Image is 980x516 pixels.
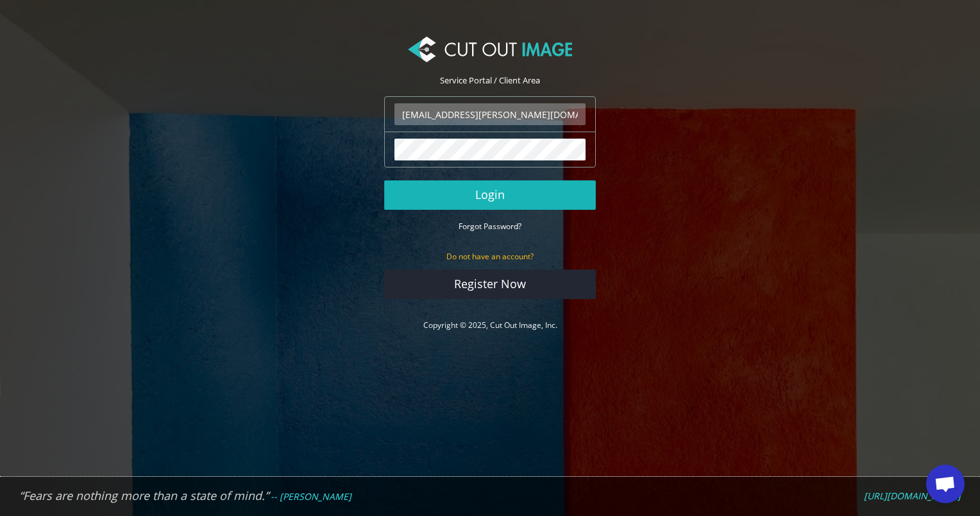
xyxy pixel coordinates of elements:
[423,320,557,331] a: Copyright © 2025, Cut Out Image, Inc.
[864,490,961,502] a: [URL][DOMAIN_NAME]
[440,74,540,86] span: Service Portal / Client Area
[19,488,269,503] em: “Fears are nothing more than a state of mind.”
[864,490,961,502] em: [URL][DOMAIN_NAME]
[271,490,351,503] em: -- [PERSON_NAME]
[926,465,965,503] a: Open chat
[408,37,572,62] img: Cut Out Image
[384,180,596,210] button: Login
[459,221,521,232] small: Forgot Password?
[384,270,596,299] a: Register Now
[459,220,521,232] a: Forgot Password?
[394,103,586,125] input: Email Address
[446,251,534,262] small: Do not have an account?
